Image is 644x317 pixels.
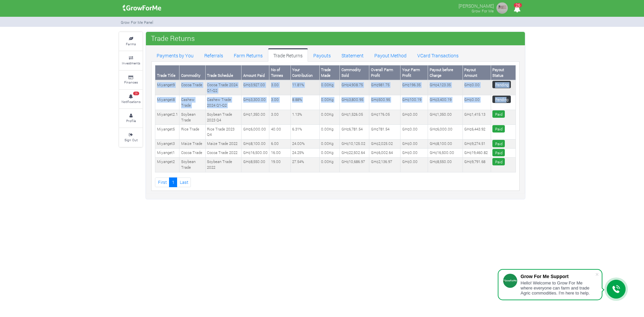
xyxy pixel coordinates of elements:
[205,148,241,157] td: Cocoa Trade 2022
[269,65,290,80] th: No of Tonnes
[179,95,206,110] td: Cashew Trade
[521,274,595,279] div: Grow For Me Support
[119,51,143,70] a: Investments
[155,139,179,148] td: Miyanget3
[241,139,269,148] td: GH¢8,100.00
[369,110,400,125] td: GH¢176.05
[463,95,491,110] td: GH¢0.00
[155,95,179,110] td: Miyanget8
[119,90,143,108] a: 26 Notifications
[319,139,339,148] td: 0.00Kg
[428,148,463,157] td: GH¢16,500.00
[428,139,463,148] td: GH¢8,100.00
[400,157,428,172] td: GH¢0.00
[492,149,505,157] span: Paid
[514,3,522,7] span: 26
[369,157,400,172] td: GH¢2,136.97
[369,80,400,95] td: GH¢981.75
[428,80,463,95] td: GH¢4,123.35
[199,48,228,62] a: Referrals
[340,157,369,172] td: GH¢10,686.97
[463,125,491,140] td: GH¢6,443.92
[155,148,179,157] td: Miyanget1
[241,125,269,140] td: GH¢6,000.00
[169,177,177,187] a: 1
[179,139,206,148] td: Maize Trade
[205,80,241,95] td: Cocoa Trade 2024 Q1-Q2
[308,48,336,62] a: Payouts
[205,139,241,148] td: Maize Trade 2022
[179,148,206,157] td: Cocoa Trade
[492,140,505,148] span: Paid
[179,65,206,80] th: Commodity
[241,157,269,172] td: GH¢8,550.00
[491,65,516,80] th: Payout Status
[126,118,136,123] small: Profile
[319,95,339,110] td: 0.00Kg
[340,148,369,157] td: GH¢22,502.64
[319,110,339,125] td: 0.00Kg
[495,1,509,15] img: growforme image
[124,80,138,85] small: Finances
[492,96,511,103] span: Pending
[340,110,369,125] td: GH¢1,526.05
[400,125,428,140] td: GH¢0.00
[319,125,339,140] td: 0.00Kg
[133,92,139,96] span: 26
[177,177,191,187] a: Last
[369,148,400,157] td: GH¢6,002.64
[492,81,511,89] span: Pending
[336,48,369,62] a: Statement
[121,99,141,104] small: Notifications
[121,20,153,25] small: Grow For Me Panel
[463,110,491,125] td: GH¢1,415.13
[319,148,339,157] td: 0.00Kg
[228,48,268,62] a: Farm Returns
[179,110,206,125] td: Soybean Trade
[119,32,143,51] a: Farms
[428,110,463,125] td: GH¢1,350.00
[290,125,319,140] td: 6.31%
[241,110,269,125] td: GH¢1,350.00
[205,95,241,110] td: Cashew Trade 2024 Q1-Q2
[290,80,319,95] td: 11.81%
[119,128,143,147] a: Sign Out
[472,8,494,13] small: Grow For Me
[290,110,319,125] td: 1.13%
[463,157,491,172] td: GH¢9,791.68
[290,139,319,148] td: 24.00%
[463,80,491,95] td: GH¢0.00
[340,125,369,140] td: GH¢6,781.54
[124,138,138,142] small: Sign Out
[179,80,206,95] td: Cocoa Trade
[369,48,412,62] a: Payout Method
[205,157,241,172] td: Soybean Trade 2022
[119,71,143,89] a: Finances
[463,148,491,157] td: GH¢19,460.82
[319,80,339,95] td: 0.00Kg
[400,148,428,157] td: GH¢0.00
[269,125,290,140] td: 40.00
[241,65,269,80] th: Amount Paid
[428,157,463,172] td: GH¢8,550.00
[155,125,179,140] td: Miyanget5
[340,80,369,95] td: GH¢4,908.75
[126,42,136,46] small: Farms
[269,110,290,125] td: 3.00
[205,125,241,140] td: Rice Trade 2023 Q4
[269,139,290,148] td: 6.00
[290,95,319,110] td: 8.88%
[290,65,319,80] th: Your Contribution
[155,177,169,187] a: First
[269,148,290,157] td: 16.00
[179,157,206,172] td: Soybean Trade
[459,1,494,9] p: [PERSON_NAME]
[400,95,428,110] td: GH¢100.19
[369,65,400,80] th: Overall Farm Profit
[155,177,516,187] nav: Page Navigation
[340,139,369,148] td: GH¢10,125.02
[492,125,505,133] span: Paid
[269,95,290,110] td: 3.00
[155,110,179,125] td: Miyanget2.1
[340,95,369,110] td: GH¢3,800.95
